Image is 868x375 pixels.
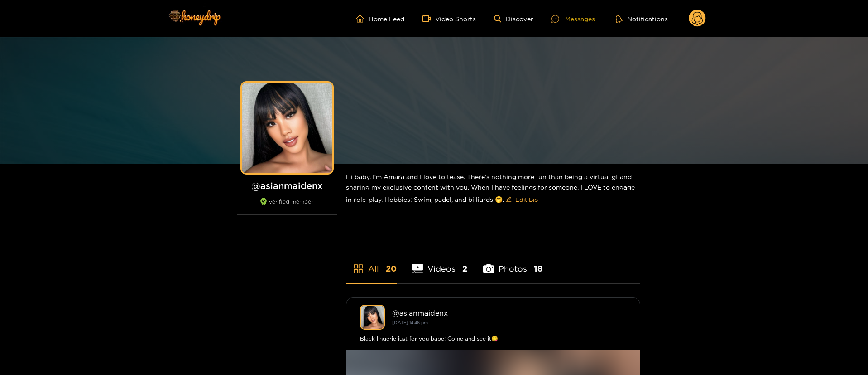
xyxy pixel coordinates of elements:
[613,14,671,23] button: Notifications
[237,198,337,215] div: verified member
[356,15,369,23] span: home
[386,263,397,274] span: 20
[392,309,626,317] div: @ asianmaidenx
[346,164,640,214] div: Hi baby. I’m Amara and I love to tease. There’s nothing more fun than being a virtual gf and shar...
[360,334,626,343] div: Black lingerie just for you babe! Come and see it😋
[360,305,385,330] img: asianmaidenx
[506,196,512,203] span: edit
[494,15,533,23] a: Discover
[483,243,542,283] li: Photos
[346,243,397,283] li: All
[534,263,542,274] span: 18
[515,195,538,204] span: Edit Bio
[551,14,595,24] div: Messages
[353,263,364,274] span: appstore
[462,263,467,274] span: 2
[504,192,540,207] button: editEdit Bio
[237,180,337,191] h1: @ asianmaidenx
[422,15,476,23] a: Video Shorts
[422,15,435,23] span: video-camera
[392,320,428,325] small: [DATE] 14:46 pm
[412,243,468,283] li: Videos
[356,15,404,23] a: Home Feed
